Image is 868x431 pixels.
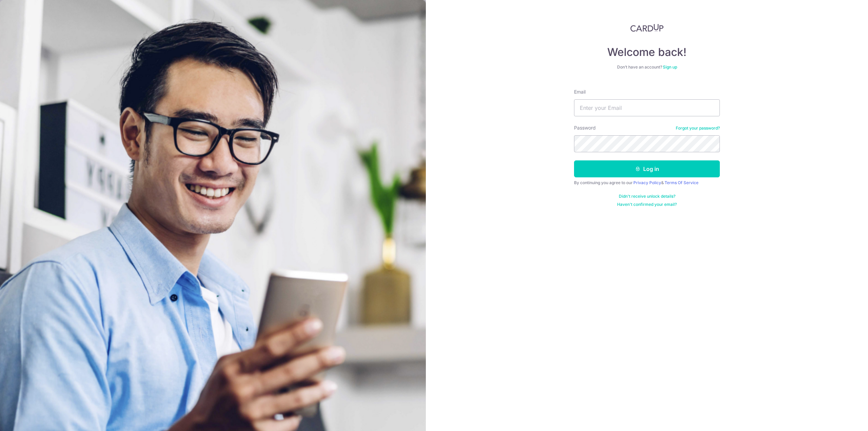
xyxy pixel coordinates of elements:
[574,180,720,185] div: By continuing you agree to our &
[619,194,675,199] a: Didn't receive unlock details?
[574,64,720,70] div: Don’t have an account?
[665,180,698,185] a: Terms Of Service
[574,45,720,59] h4: Welcome back!
[630,24,664,32] img: CardUp Logo
[676,125,720,131] a: Forgot your password?
[574,89,586,95] label: Email
[663,64,677,70] a: Sign up
[574,99,720,116] input: Enter your Email
[574,124,596,131] label: Password
[574,160,720,177] button: Log in
[617,202,677,207] a: Haven't confirmed your email?
[633,180,661,185] a: Privacy Policy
